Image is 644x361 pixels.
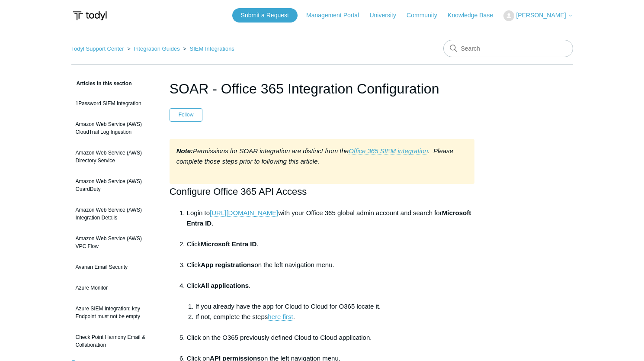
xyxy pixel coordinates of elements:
[71,202,157,226] a: Amazon Web Service (AWS) Integration Details
[187,280,475,332] li: Click .
[71,280,157,296] a: Azure Monitor
[71,8,108,24] img: Todyl Support Center Help Center home page
[187,260,475,280] li: Click on the left navigation menu.
[71,329,157,353] a: Check Point Harmony Email & Collaboration
[170,184,475,199] h2: Configure Office 365 API Access
[407,11,446,20] a: Community
[71,45,126,52] li: Todyl Support Center
[232,8,298,23] a: Submit a Request
[187,332,475,353] li: Click on the O365 previously defined Cloud to Cloud application.
[176,147,453,165] em: Permissions for SOAR integration are distinct from the . Please complete those steps prior to fol...
[71,95,157,112] a: 1Password SIEM Integration
[125,45,181,52] li: Integration Guides
[201,282,249,289] strong: All applications
[187,209,471,227] strong: Microsoft Entra ID
[71,145,157,169] a: Amazon Web Service (AWS) Directory Service
[176,147,193,155] strong: Note:
[448,11,502,20] a: Knowledge Base
[170,108,203,121] button: Follow Article
[71,173,157,197] a: Amazon Web Service (AWS) GuardDuty
[170,78,475,99] h1: SOAR - Office 365 Integration Configuration
[134,45,179,52] a: Integration Guides
[210,209,278,217] a: [URL][DOMAIN_NAME]
[349,147,428,155] a: Office 365 SIEM integration
[503,10,573,21] button: [PERSON_NAME]
[187,239,475,260] li: Click .
[369,11,404,20] a: University
[306,11,368,20] a: Management Portal
[201,261,254,268] strong: App registrations
[516,12,566,19] span: [PERSON_NAME]
[71,230,157,255] a: Amazon Web Service (AWS) VPC Flow
[443,40,573,57] input: Search
[187,208,475,239] li: Login to with your Office 365 global admin account and search for .
[195,312,475,332] li: If not, complete the steps .
[71,81,132,87] span: Articles in this section
[190,45,234,52] a: SIEM Integrations
[71,300,157,325] a: Azure SIEM Integration: key Endpoint must not be empty
[71,116,157,140] a: Amazon Web Service (AWS) CloudTrail Log Ingestion
[71,45,124,52] a: Todyl Support Center
[201,240,256,248] strong: Microsoft Entra ID
[268,313,293,321] a: here first
[181,45,234,52] li: SIEM Integrations
[195,301,475,312] li: If you already have the app for Cloud to Cloud for O365 locate it.
[71,259,157,275] a: Avanan Email Security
